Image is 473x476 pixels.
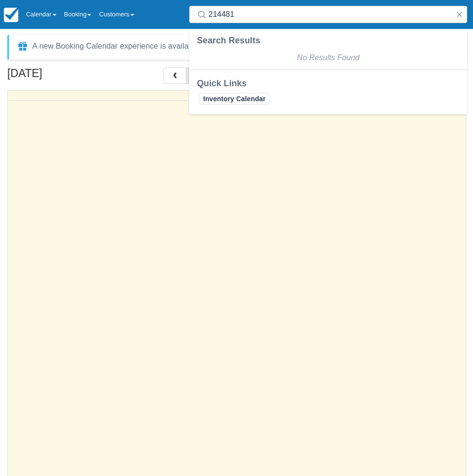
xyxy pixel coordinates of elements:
[209,6,452,23] input: Search ( / )
[297,53,359,62] em: No Results Found
[186,67,221,84] button: [DATE]
[7,67,129,85] h2: [DATE]
[197,78,459,89] div: Quick Links
[197,35,459,46] div: Search Results
[32,40,201,52] div: A new Booking Calendar experience is available!
[4,8,18,22] img: checkfront-main-nav-mini-logo.png
[199,93,270,105] a: Inventory Calendar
